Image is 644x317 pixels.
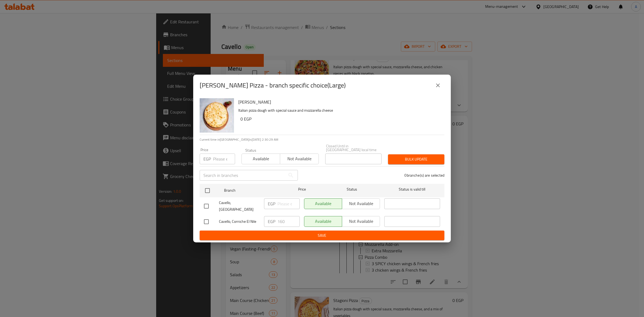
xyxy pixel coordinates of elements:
[238,98,440,106] h6: [PERSON_NAME]
[404,173,444,178] p: 0 branche(s) are selected
[388,154,444,164] button: Bulk update
[213,154,235,164] input: Please enter price
[241,154,280,164] button: Available
[219,218,260,225] span: Cavello, Corniche El Nile
[200,98,234,133] img: Margarita Pizza
[240,115,440,123] h6: 0 EGP
[200,81,346,90] h2: [PERSON_NAME] Pizza - branch specific choice(Large)
[324,186,380,193] span: Status
[200,137,444,142] p: Current time in [GEOGRAPHIC_DATA] is [DATE] 2:30:29 AM
[384,186,440,193] span: Status is valid till
[238,107,440,114] p: Italian pizza dough with special sauce and mozzarella cheese
[204,232,440,239] span: Save
[280,154,319,164] button: Not available
[282,155,316,163] span: Not available
[284,186,320,193] span: Price
[277,216,300,227] input: Please enter price
[203,156,211,162] p: EGP
[431,79,444,92] button: close
[244,155,278,163] span: Available
[200,231,444,241] button: Save
[219,199,260,213] span: Cavello, [GEOGRAPHIC_DATA]
[200,170,286,181] input: Search in branches
[268,218,275,225] p: EGP
[277,198,300,209] input: Please enter price
[392,156,440,163] span: Bulk update
[224,187,280,194] span: Branch
[268,201,275,207] p: EGP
